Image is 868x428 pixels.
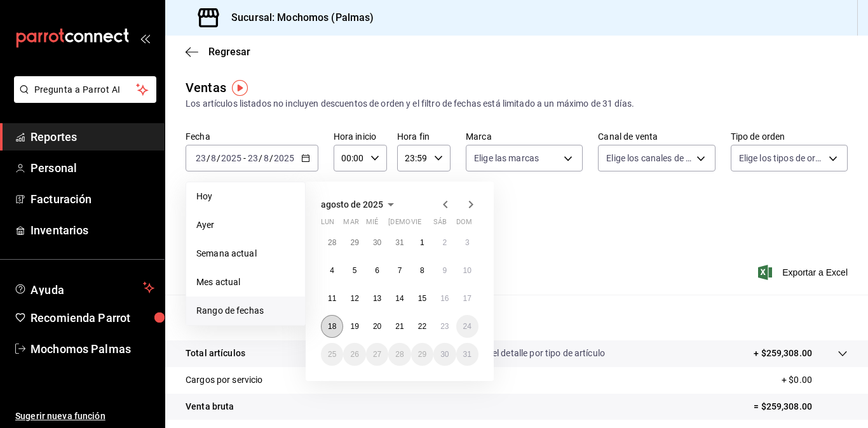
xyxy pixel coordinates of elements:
div: Los artículos listados no incluyen descuentos de orden y el filtro de fechas está limitado a un m... [186,97,848,110]
span: Mochomos Palmas [31,340,154,358]
abbr: 29 de agosto de 2025 [418,350,426,359]
button: 6 de agosto de 2025 [366,259,388,282]
button: 9 de agosto de 2025 [433,259,456,282]
span: Pregunta a Parrot AI [34,83,137,97]
abbr: 14 de agosto de 2025 [395,294,403,303]
p: + $0.00 [782,373,848,387]
abbr: 17 de agosto de 2025 [463,294,471,303]
button: 22 de agosto de 2025 [411,315,433,338]
abbr: 4 de agosto de 2025 [330,266,334,275]
button: 3 de agosto de 2025 [456,231,478,254]
abbr: sábado [433,218,447,231]
span: Elige las marcas [474,152,539,164]
button: 5 de agosto de 2025 [343,259,365,282]
span: Elige los canales de venta [606,152,691,164]
div: Ventas [186,78,226,97]
button: 12 de agosto de 2025 [343,287,365,310]
button: 7 de agosto de 2025 [388,259,410,282]
button: Exportar a Excel [761,265,848,280]
abbr: 29 de julio de 2025 [350,238,358,247]
abbr: 26 de agosto de 2025 [350,350,358,359]
span: - [243,153,246,163]
abbr: jueves [388,218,463,231]
abbr: 31 de agosto de 2025 [463,350,471,359]
abbr: 28 de agosto de 2025 [395,350,403,359]
span: / [217,153,220,163]
span: Inventarios [31,222,154,239]
button: agosto de 2025 [321,197,398,212]
button: 1 de agosto de 2025 [411,231,433,254]
input: -- [263,153,269,163]
abbr: 9 de agosto de 2025 [442,266,447,275]
abbr: 5 de agosto de 2025 [353,266,357,275]
abbr: 18 de agosto de 2025 [328,322,336,331]
button: 8 de agosto de 2025 [411,259,433,282]
abbr: 13 de agosto de 2025 [373,294,381,303]
button: 28 de agosto de 2025 [388,343,410,366]
h3: Sucursal: Mochomos (Palmas) [221,10,374,25]
button: open_drawer_menu [140,33,150,43]
abbr: 15 de agosto de 2025 [418,294,426,303]
span: / [269,153,273,163]
span: Mes actual [196,276,295,289]
img: Tooltip marker [232,80,248,96]
abbr: 6 de agosto de 2025 [375,266,379,275]
span: Regresar [208,46,250,58]
span: Reportes [31,128,154,145]
abbr: 1 de agosto de 2025 [420,238,424,247]
abbr: 23 de agosto de 2025 [440,322,449,331]
label: Hora fin [397,132,451,141]
button: 14 de agosto de 2025 [388,287,410,310]
button: 17 de agosto de 2025 [456,287,478,310]
button: 26 de agosto de 2025 [343,343,365,366]
button: 15 de agosto de 2025 [411,287,433,310]
button: 21 de agosto de 2025 [388,315,410,338]
span: / [207,153,210,163]
button: 31 de agosto de 2025 [456,343,478,366]
button: 16 de agosto de 2025 [433,287,456,310]
abbr: 22 de agosto de 2025 [418,322,426,331]
button: 29 de agosto de 2025 [411,343,433,366]
label: Fecha [186,132,318,141]
abbr: 25 de agosto de 2025 [328,350,336,359]
p: + $259,308.00 [754,347,812,360]
button: 20 de agosto de 2025 [366,315,388,338]
input: -- [210,153,217,163]
span: agosto de 2025 [321,199,383,210]
abbr: 28 de julio de 2025 [328,238,336,247]
abbr: 20 de agosto de 2025 [373,322,381,331]
abbr: miércoles [366,218,378,231]
button: 11 de agosto de 2025 [321,287,343,310]
label: Tipo de orden [731,132,848,141]
button: 24 de agosto de 2025 [456,315,478,338]
button: 28 de julio de 2025 [321,231,343,254]
abbr: viernes [411,218,421,231]
button: 19 de agosto de 2025 [343,315,365,338]
button: 2 de agosto de 2025 [433,231,456,254]
input: -- [247,153,259,163]
button: 18 de agosto de 2025 [321,315,343,338]
input: ---- [273,153,295,163]
abbr: 11 de agosto de 2025 [328,294,336,303]
button: 13 de agosto de 2025 [366,287,388,310]
abbr: 30 de julio de 2025 [373,238,381,247]
abbr: 3 de agosto de 2025 [465,238,470,247]
abbr: 21 de agosto de 2025 [395,322,403,331]
span: Elige los tipos de orden [739,152,824,164]
abbr: 12 de agosto de 2025 [350,294,358,303]
abbr: 27 de agosto de 2025 [373,350,381,359]
span: Sugerir nueva función [15,410,154,423]
span: Facturación [31,191,154,208]
abbr: 19 de agosto de 2025 [350,322,358,331]
span: / [259,153,262,163]
button: 27 de agosto de 2025 [366,343,388,366]
abbr: 8 de agosto de 2025 [420,266,424,275]
abbr: 16 de agosto de 2025 [440,294,449,303]
button: 30 de julio de 2025 [366,231,388,254]
p: Total artículos [186,347,245,360]
p: Cargos por servicio [186,373,263,387]
abbr: 24 de agosto de 2025 [463,322,471,331]
abbr: 2 de agosto de 2025 [442,238,447,247]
